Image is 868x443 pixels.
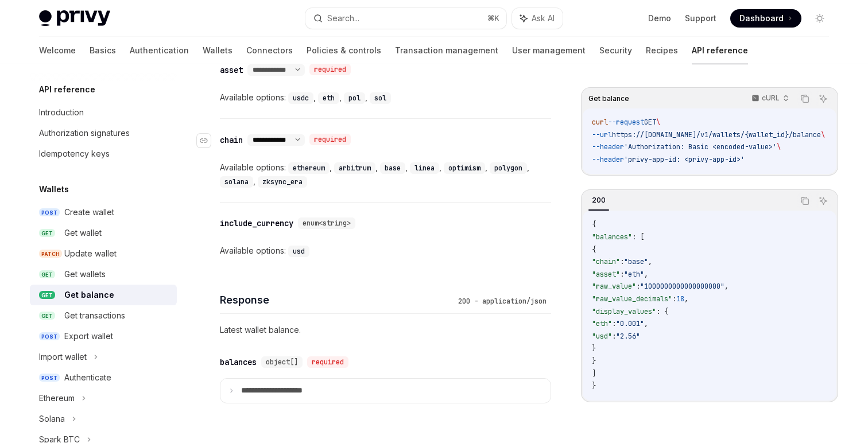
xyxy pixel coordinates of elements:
[30,326,177,347] a: POSTExport wallet
[64,247,117,261] div: Update wallet
[612,332,616,341] span: :
[307,356,348,368] div: required
[220,292,454,308] h4: Response
[380,162,405,174] code: base
[370,92,391,104] code: sol
[490,161,532,174] div: ,
[344,91,370,104] div: ,
[220,134,243,146] div: chain
[444,162,485,174] code: optimism
[30,285,177,305] a: GETGet balance
[592,245,596,254] span: {
[220,217,293,229] div: include_currency
[305,8,506,29] button: Search...⌘K
[39,350,87,364] div: Import wallet
[592,369,596,378] span: ]
[487,14,499,23] span: ⌘ K
[512,37,586,64] a: User management
[624,270,644,279] span: "eth"
[288,91,318,104] div: ,
[739,13,784,24] span: Dashboard
[648,257,652,266] span: ,
[454,296,551,307] div: 200 - application/json
[318,91,344,104] div: ,
[588,193,609,207] div: 200
[288,162,330,174] code: ethereum
[39,412,65,426] div: Solana
[39,147,110,161] div: Idempotency keys
[39,208,60,217] span: POST
[220,91,551,104] div: Available options:
[632,232,644,242] span: : [
[608,118,644,127] span: --request
[334,161,380,174] div: ,
[592,282,636,291] span: "raw_value"
[39,332,60,341] span: POST
[64,205,114,219] div: Create wallet
[64,226,102,240] div: Get wallet
[220,174,258,188] div: ,
[64,309,125,322] div: Get transactions
[612,130,821,139] span: https://[DOMAIN_NAME]/v1/wallets/{wallet_id}/balance
[64,288,114,302] div: Get balance
[620,257,624,266] span: :
[797,91,812,106] button: Copy the contents from the code block
[724,282,728,291] span: ,
[592,142,624,151] span: --header
[592,294,672,304] span: "raw_value_decimals"
[636,282,640,291] span: :
[220,244,551,258] div: Available options:
[39,126,130,140] div: Authorization signatures
[648,13,671,24] a: Demo
[592,270,620,279] span: "asset"
[30,102,177,123] a: Introduction
[30,123,177,143] a: Authorization signatures
[646,37,678,64] a: Recipes
[303,219,351,228] span: enum<string>
[644,270,648,279] span: ,
[39,83,95,96] h5: API reference
[592,257,620,266] span: "chain"
[220,176,253,188] code: solana
[288,246,309,257] code: usd
[676,294,684,304] span: 18
[64,371,111,384] div: Authenticate
[640,282,724,291] span: "1000000000000000000"
[220,161,551,188] div: Available options:
[410,161,444,174] div: ,
[592,344,596,353] span: }
[684,294,688,304] span: ,
[616,319,644,328] span: "0.001"
[327,11,359,25] div: Search...
[592,155,624,164] span: --header
[30,143,177,164] a: Idempotency keys
[592,319,612,328] span: "eth"
[532,13,555,24] span: Ask AI
[592,220,596,229] span: {
[811,9,829,28] button: Toggle dark mode
[730,9,801,28] a: Dashboard
[30,202,177,223] a: POSTCreate wallet
[624,257,648,266] span: "base"
[39,182,69,196] h5: Wallets
[656,118,660,127] span: \
[612,319,616,328] span: :
[616,332,640,341] span: "2.56"
[220,64,243,76] div: asset
[30,264,177,285] a: GETGet wallets
[816,193,831,208] button: Ask AI
[592,118,608,127] span: curl
[380,161,410,174] div: ,
[130,37,189,64] a: Authentication
[90,37,116,64] a: Basics
[39,291,55,300] span: GET
[745,89,794,108] button: cURL
[624,142,777,151] span: 'Authorization: Basic <encoded-value>'
[258,176,307,188] code: zksync_era
[39,312,55,320] span: GET
[777,142,781,151] span: \
[309,134,351,145] div: required
[592,356,596,366] span: }
[762,94,780,103] p: cURL
[197,129,220,152] a: Navigate to header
